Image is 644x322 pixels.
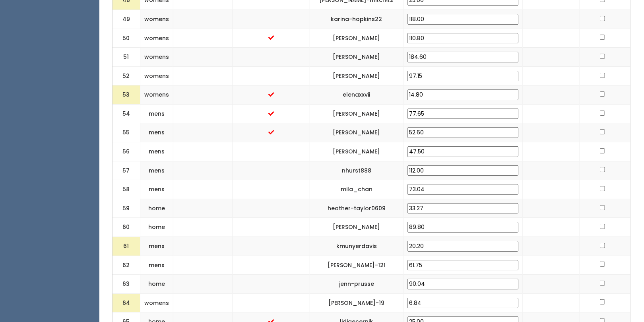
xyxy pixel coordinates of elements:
[113,180,140,199] td: 58
[140,180,173,199] td: mens
[310,199,403,218] td: heather-taylor0609
[310,48,403,67] td: [PERSON_NAME]
[140,256,173,275] td: mens
[310,10,403,29] td: karina-hopkins22
[310,237,403,256] td: kmunyerdavis
[140,237,173,256] td: mens
[113,104,140,123] td: 54
[113,161,140,180] td: 57
[140,218,173,237] td: home
[140,123,173,142] td: mens
[113,85,140,105] td: 53
[113,275,140,294] td: 63
[310,256,403,275] td: [PERSON_NAME]-121
[140,85,173,105] td: womens
[113,10,140,29] td: 49
[310,161,403,180] td: nhurst888
[310,66,403,85] td: [PERSON_NAME]
[310,85,403,105] td: elenaxxvii
[113,218,140,237] td: 60
[140,48,173,67] td: womens
[310,180,403,199] td: mila_chan
[113,293,140,312] td: 64
[113,48,140,67] td: 51
[140,66,173,85] td: womens
[140,161,173,180] td: mens
[310,218,403,237] td: [PERSON_NAME]
[140,29,173,48] td: womens
[140,199,173,218] td: home
[113,123,140,142] td: 55
[113,256,140,275] td: 62
[113,237,140,256] td: 61
[310,293,403,312] td: [PERSON_NAME]-19
[140,10,173,29] td: womens
[310,123,403,142] td: [PERSON_NAME]
[310,29,403,48] td: [PERSON_NAME]
[140,293,173,312] td: womens
[140,275,173,294] td: home
[113,199,140,218] td: 59
[113,66,140,85] td: 52
[113,29,140,48] td: 50
[310,142,403,161] td: [PERSON_NAME]
[310,275,403,294] td: jenn-prusse
[140,142,173,161] td: mens
[140,104,173,123] td: mens
[113,142,140,161] td: 56
[310,104,403,123] td: [PERSON_NAME]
